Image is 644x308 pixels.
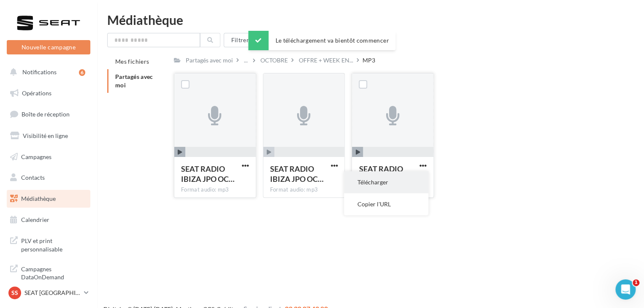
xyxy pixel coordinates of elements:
[115,73,153,89] span: Partagés avec moi
[359,164,412,184] span: SEAT RADIO IBIZA JPO OCT 25s LOM2 12.09.25
[5,190,92,208] a: Médiathèque
[21,195,56,202] span: Médiathèque
[270,186,338,194] div: Format audio: mp3
[11,289,18,297] span: SS
[5,211,92,229] a: Calendrier
[115,58,149,65] span: Mes fichiers
[5,232,92,257] a: PLV et print personnalisable
[21,235,87,253] span: PLV et print personnalisable
[344,171,428,193] button: Télécharger
[79,69,85,76] div: 6
[181,186,249,194] div: Format audio: mp3
[5,127,92,145] a: Visibilité en ligne
[21,216,49,223] span: Calendrier
[5,148,92,166] a: Campagnes
[181,164,235,184] span: SEAT RADIO IBIZA JPO OCT 25s LOM1 12.09.25
[7,285,90,301] a: SS SEAT [GEOGRAPHIC_DATA][PERSON_NAME]
[21,153,51,160] span: Campagnes
[23,132,68,139] span: Visibilité en ligne
[344,193,428,215] button: Copier l'URL
[242,54,249,66] div: ...
[186,56,233,65] div: Partagés avec moi
[7,40,90,54] button: Nouvelle campagne
[363,56,375,65] div: MP3
[21,174,45,181] span: Contacts
[224,33,273,47] button: Filtrer par
[22,68,57,76] span: Notifications
[107,14,634,26] div: Médiathèque
[5,105,92,123] a: Boîte de réception
[5,63,89,81] button: Notifications 6
[270,164,324,184] span: SEAT RADIO IBIZA JPO OCT 25s LOM3 12.09.25
[633,279,639,286] span: 1
[5,260,92,285] a: Campagnes DataOnDemand
[24,289,81,297] p: SEAT [GEOGRAPHIC_DATA][PERSON_NAME]
[22,89,51,97] span: Opérations
[5,84,92,102] a: Opérations
[299,56,353,65] span: OFFRE + WEEK EN...
[248,31,395,50] div: Le téléchargement va bientôt commencer
[615,279,636,300] iframe: Intercom live chat
[22,111,70,118] span: Boîte de réception
[5,169,92,186] a: Contacts
[21,263,87,281] span: Campagnes DataOnDemand
[260,56,288,65] div: OCTOBRE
